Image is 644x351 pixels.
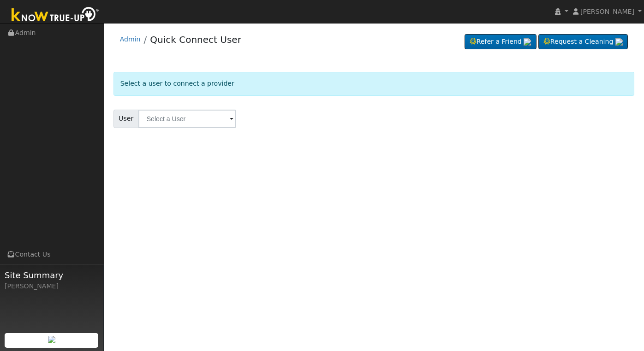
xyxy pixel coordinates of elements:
span: User [113,110,139,128]
span: [PERSON_NAME] [580,8,634,15]
input: Select a User [138,110,236,128]
img: retrieve [524,38,531,46]
div: [PERSON_NAME] [5,281,99,291]
img: Know True-Up [7,5,104,26]
span: Site Summary [5,269,99,281]
a: Request a Cleaning [538,34,628,50]
a: Refer a Friend [465,34,537,50]
img: retrieve [48,336,55,343]
a: Quick Connect User [150,34,241,45]
img: retrieve [615,38,623,46]
a: Admin [120,35,141,43]
div: Select a user to connect a provider [113,72,635,95]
